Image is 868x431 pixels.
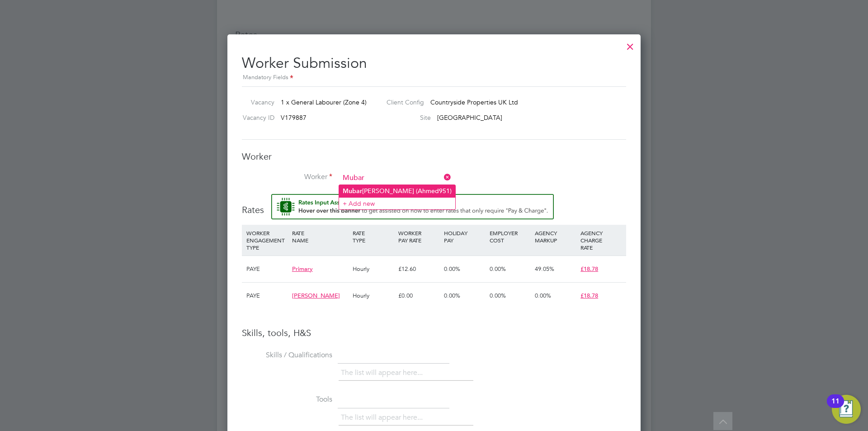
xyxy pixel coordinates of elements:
[244,256,290,282] div: PAYE
[580,292,598,299] span: £18.78
[437,114,502,122] span: [GEOGRAPHIC_DATA]
[238,114,274,122] label: Vacancy ID
[396,283,442,309] div: £0.00
[396,225,442,248] div: WORKER PAY RATE
[339,197,455,209] li: + Add new
[580,265,598,273] span: £18.78
[341,367,426,379] li: The list will appear here...
[242,350,332,360] label: Skills / Qualifications
[379,98,424,106] label: Client Config
[242,172,332,182] label: Worker
[340,171,451,185] input: Search for...
[292,292,340,299] span: [PERSON_NAME]
[242,327,626,339] h3: Skills, tools, H&S
[430,98,518,106] span: Countryside Properties UK Ltd
[242,151,626,162] h3: Worker
[238,98,274,106] label: Vacancy
[535,292,551,299] span: 0.00%
[490,265,506,273] span: 0.00%
[281,98,367,106] span: 1 x General Labourer (Zone 4)
[244,225,290,256] div: WORKER ENGAGEMENT TYPE
[396,256,442,282] div: £12.60
[533,225,578,248] div: AGENCY MARKUP
[339,185,455,197] li: [PERSON_NAME] (Ahmed951)
[271,194,554,219] button: Rate Assistant
[578,225,624,256] div: AGENCY CHARGE RATE
[350,256,396,282] div: Hourly
[242,194,626,216] h3: Rates
[242,395,332,404] label: Tools
[379,114,431,122] label: Site
[444,265,460,273] span: 0.00%
[343,187,362,195] b: Mubar
[350,225,396,248] div: RATE TYPE
[444,292,460,299] span: 0.00%
[442,225,487,248] div: HOLIDAY PAY
[490,292,506,299] span: 0.00%
[281,114,307,122] span: V179887
[350,283,396,309] div: Hourly
[242,73,626,83] div: Mandatory Fields
[242,47,626,83] h2: Worker Submission
[535,265,554,273] span: 49.05%
[292,265,313,273] span: Primary
[487,225,533,248] div: EMPLOYER COST
[244,283,290,309] div: PAYE
[832,395,861,424] button: Open Resource Center, 11 new notifications
[341,412,426,424] li: The list will appear here...
[290,225,350,248] div: RATE NAME
[831,401,840,413] div: 11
